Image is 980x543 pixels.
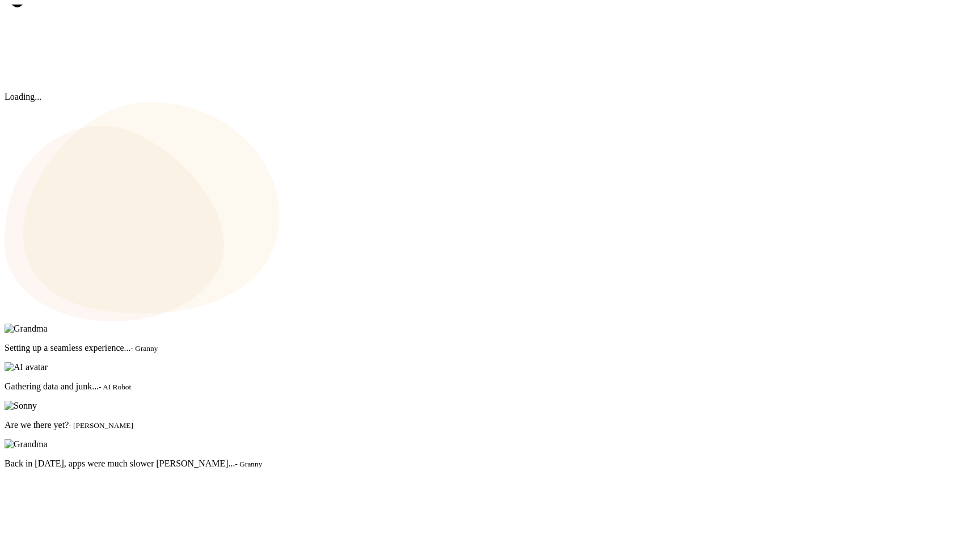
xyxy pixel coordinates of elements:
[99,383,131,391] small: - AI Robot
[5,439,48,449] img: Grandma
[69,421,133,430] small: - [PERSON_NAME]
[5,401,37,411] img: Sonny
[5,343,975,353] p: Setting up a seamless experience...
[5,420,975,430] p: Are we there yet?
[5,381,975,392] p: Gathering data and junk...
[5,324,48,334] img: Grandma
[5,5,975,102] div: Loading...
[5,459,975,469] p: Back in [DATE], apps were much slower [PERSON_NAME]...
[235,460,263,468] small: - Granny
[131,344,158,353] small: - Granny
[5,362,48,372] img: AI avatar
